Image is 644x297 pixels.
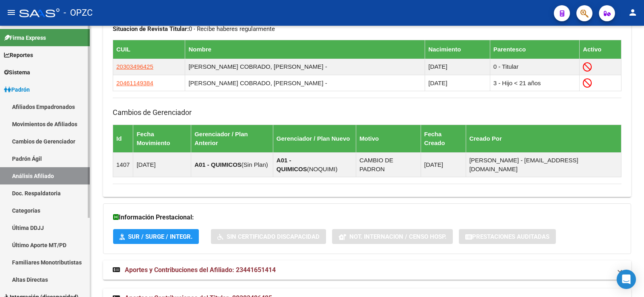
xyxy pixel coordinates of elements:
[628,8,638,17] mat-icon: person
[103,260,631,280] mat-expansion-panel-header: Aportes y Contribuciones del Afiliado: 23441651414
[185,75,425,91] td: [PERSON_NAME] COBRADO, [PERSON_NAME] -
[6,8,16,17] mat-icon: menu
[113,25,189,33] strong: Situacion de Revista Titular:
[332,229,453,244] button: Not. Internacion / Censo Hosp.
[490,59,580,75] td: 0 - Titular
[617,270,636,289] div: Open Intercom Messenger
[425,59,490,75] td: [DATE]
[133,125,191,153] th: Fecha Movimiento
[459,229,556,244] button: Prestaciones Auditadas
[113,229,199,244] button: SUR / SURGE / INTEGR.
[309,166,336,172] span: NOQUIMI
[421,125,466,153] th: Fecha Creado
[227,233,320,240] span: Sin Certificado Discapacidad
[425,40,490,59] th: Nacimiento
[490,75,580,91] td: 3 - Hijo < 21 años
[277,157,307,172] strong: A01 - QUIMICOS
[185,40,425,59] th: Nombre
[273,153,356,177] td: ( )
[4,68,30,77] span: Sistema
[4,33,46,42] span: Firma Express
[64,4,93,22] span: - OPZC
[4,85,30,94] span: Padrón
[4,51,33,59] span: Reportes
[356,153,421,177] td: CAMBIO DE PADRON
[116,80,153,86] span: 20461149384
[128,233,192,240] span: SUR / SURGE / INTEGR.
[133,153,191,177] td: [DATE]
[356,125,421,153] th: Motivo
[349,233,446,240] span: Not. Internacion / Censo Hosp.
[125,266,276,274] span: Aportes y Contribuciones del Afiliado: 23441651414
[211,229,326,244] button: Sin Certificado Discapacidad
[113,153,133,177] td: 1407
[185,59,425,75] td: [PERSON_NAME] COBRADO, [PERSON_NAME] -
[421,153,466,177] td: [DATE]
[116,63,153,70] span: 20303496425
[113,125,133,153] th: Id
[113,107,621,118] h3: Cambios de Gerenciador
[273,125,356,153] th: Gerenciador / Plan Nuevo
[490,40,580,59] th: Parentesco
[466,125,621,153] th: Creado Por
[194,161,242,168] strong: A01 - QUIMICOS
[113,25,275,33] span: 0 - Recibe haberes regularmente
[191,153,273,177] td: ( )
[191,125,273,153] th: Gerenciador / Plan Anterior
[113,40,185,59] th: CUIL
[425,75,490,91] td: [DATE]
[466,153,621,177] td: [PERSON_NAME] - [EMAIL_ADDRESS][DOMAIN_NAME]
[244,161,266,168] span: Sin Plan
[580,40,621,59] th: Activo
[472,233,549,240] span: Prestaciones Auditadas
[113,212,621,223] h3: Información Prestacional:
